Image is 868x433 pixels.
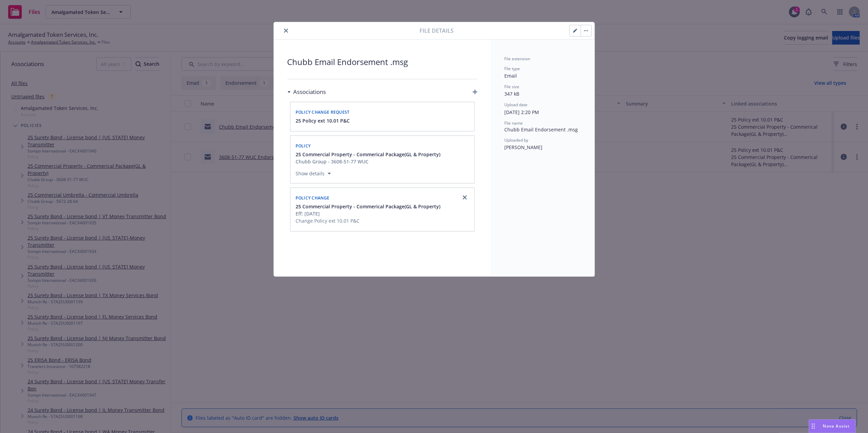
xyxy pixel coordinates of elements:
span: Policy [296,143,311,149]
span: Policy change [296,195,330,201]
span: Upload date [505,102,528,108]
div: Change Policy ext 10.01 P&C [296,217,441,224]
span: File name [505,120,523,126]
button: 25 Policy ext 10.01 P&C [296,117,350,124]
span: [PERSON_NAME] [505,144,543,150]
h3: Associations [294,87,326,96]
span: File extension [505,56,531,62]
button: 25 Commercial Property - Commerical Package(GL & Property) [296,151,441,158]
button: close [282,27,290,35]
a: close [461,193,469,202]
span: Policy change request [296,109,350,115]
div: Chubb Group - 3608-51-77 WUC [296,158,441,165]
span: [DATE] 2:20 PM [505,109,539,115]
span: File details [420,27,454,35]
button: Nova Assist [809,419,856,433]
span: 347 kB [505,91,520,97]
span: File size [505,84,520,90]
button: Show details [293,170,334,178]
span: Uploaded by [505,137,528,143]
span: Nova Assist [823,423,850,429]
div: Eff: [DATE] [296,210,441,217]
span: File type [505,66,520,71]
span: Chubb Email Endorsement .msg [505,126,581,133]
div: Drag to move [809,420,818,433]
span: Chubb Email Endorsement .msg [287,56,477,68]
div: Associations [287,87,326,96]
button: 25 Commercial Property - Commerical Package(GL & Property) [296,203,441,210]
span: Email [505,73,517,79]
